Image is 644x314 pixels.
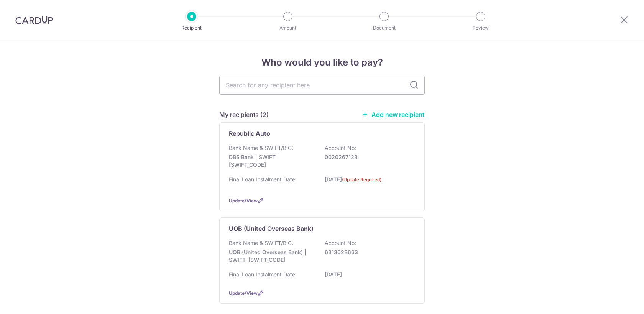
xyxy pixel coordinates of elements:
a: Update/View [229,198,258,204]
p: Final Loan Instalment Date: [229,176,297,183]
p: 6313028663 [325,248,411,256]
p: Final Loan Instalment Date: [229,271,297,278]
p: UOB (United Overseas Bank) | SWIFT: [SWIFT_CODE] [229,248,315,264]
p: Review [452,24,509,32]
p: Account No: [325,239,356,247]
img: CardUp [15,15,53,25]
p: [DATE] [325,176,411,188]
iframe: Opens a widget where you can find more information [595,291,636,310]
input: Search for any recipient here [219,76,425,95]
p: Document [356,24,412,32]
a: Update/View [229,290,258,296]
h4: Who would you like to pay? [219,56,425,69]
a: Add new recipient [361,111,425,118]
p: Republic Auto [229,129,270,138]
p: 0020267128 [325,153,411,161]
p: Amount [260,24,316,32]
p: Account No: [325,144,356,152]
p: Bank Name & SWIFT/BIC: [229,239,293,247]
p: Bank Name & SWIFT/BIC: [229,144,293,152]
label: (Update Required) [342,176,381,184]
p: Recipient [163,24,220,32]
p: [DATE] [325,271,411,278]
p: DBS Bank | SWIFT: [SWIFT_CODE] [229,153,315,169]
h5: My recipients (2) [219,110,269,119]
p: UOB (United Overseas Bank) [229,224,314,233]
